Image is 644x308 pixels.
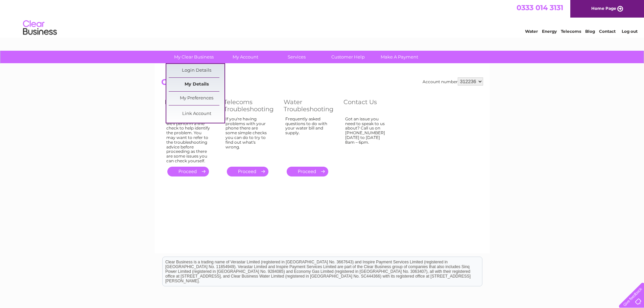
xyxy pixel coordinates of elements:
a: . [167,167,209,176]
a: Customer Help [320,51,376,63]
div: If you're having problems with your phone there are some simple checks you can do to try to find ... [225,117,270,161]
a: Login Details [169,64,224,77]
div: Got an issue you need to speak to us about? Call us on [PHONE_NUMBER] [DATE] to [DATE] 8am – 6pm. [345,117,389,161]
a: Blog [585,29,595,34]
th: Telecoms Troubleshooting [220,97,280,115]
a: Energy [542,29,557,34]
a: Make A Payment [372,51,427,63]
th: Water Troubleshooting [280,97,340,115]
a: My Preferences [169,92,224,105]
a: My Details [169,78,224,91]
h2: Customer Help [161,77,483,90]
a: . [287,167,328,176]
a: . [227,167,268,176]
a: Telecoms [561,29,581,34]
a: Contact [599,29,616,34]
img: logo.png [23,18,57,38]
div: Frequently asked questions to do with your water bill and supply. [285,117,330,161]
th: Contact Us [340,97,399,115]
a: Services [269,51,325,63]
a: Water [525,29,538,34]
div: Account number [423,77,483,86]
a: My Clear Business [166,51,222,63]
a: Link Account [169,107,224,121]
a: My Account [217,51,273,63]
a: 0333 014 3131 [517,3,563,12]
th: Log Fault [161,97,220,115]
div: In order to log a fault we'll perform a line check to help identify the problem. You may want to ... [166,117,210,163]
a: Log out [622,29,638,34]
div: Clear Business is a trading name of Verastar Limited (registered in [GEOGRAPHIC_DATA] No. 3667643... [163,4,482,33]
